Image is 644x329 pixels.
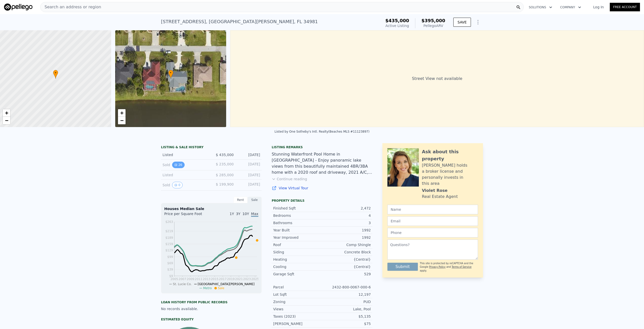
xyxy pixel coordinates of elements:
[167,261,173,265] tspan: $69
[273,213,322,218] div: Bedrooms
[322,250,371,255] div: Concrete Block
[41,4,101,10] span: Search an address or region
[322,228,371,233] div: 1992
[272,186,372,191] a: View Virtual Tour
[387,205,478,214] input: Name
[453,18,471,27] button: SAVE
[429,265,446,268] a: Privacy Policy
[421,23,445,28] div: Pellego ARV
[422,162,478,187] div: [PERSON_NAME] holds a broker license and personally invests in this area
[161,317,262,321] div: Estimated Equity
[3,117,10,124] a: Zoom out
[273,235,322,240] div: Year Improved
[387,228,478,237] input: Phone
[172,182,183,188] button: View historical data
[172,162,184,168] button: View historical data
[322,299,371,304] div: PUD
[238,182,260,188] div: [DATE]
[216,173,234,177] span: $ 285,000
[211,277,219,281] tspan: 2015
[587,5,610,10] a: Log In
[163,182,207,188] div: Sold
[273,264,322,269] div: Cooling
[473,17,483,27] button: Show Options
[322,220,371,225] div: 3
[248,197,262,203] div: Sale
[273,299,322,304] div: Zoning
[165,242,173,246] tspan: $159
[120,117,123,124] span: −
[238,152,260,157] div: [DATE]
[167,268,173,271] tspan: $39
[5,110,8,116] span: +
[322,206,371,211] div: 2,472
[385,18,409,23] span: $435,000
[187,277,194,281] tspan: 2009
[168,70,173,79] div: •
[273,242,322,247] div: Roof
[272,199,372,203] div: Property details
[169,274,173,278] tspan: $9
[218,286,224,290] span: Sale
[422,194,458,200] div: Real Estate Agent
[118,117,126,124] a: Zoom out
[243,277,251,281] tspan: 2023
[53,70,58,79] div: •
[272,145,372,149] div: Listing remarks
[273,307,322,312] div: Views
[165,249,173,252] tspan: $129
[161,145,262,150] div: LISTING & SALE HISTORY
[273,250,322,255] div: Siding
[422,188,448,194] div: Violet Rose
[322,264,371,269] div: {Central}
[163,172,207,177] div: Listed
[273,285,322,290] div: Parcel
[238,172,260,177] div: [DATE]
[120,110,123,116] span: +
[421,18,445,23] span: $395,000
[273,321,322,326] div: [PERSON_NAME]
[274,130,369,133] div: Listed by One Sotheby's Intl. Realty (Beaches MLS #11123897)
[385,24,409,28] span: Active Listing
[272,151,372,175] div: Stunning Waterfront Pool Home in [GEOGRAPHIC_DATA] - Enjoy panoramic lake views from this beautif...
[53,71,58,75] span: •
[165,220,173,224] tspan: $263
[165,236,173,240] tspan: $189
[322,314,371,319] div: $5,135
[4,4,32,11] img: Pellego
[322,292,371,297] div: 12,197
[5,117,8,124] span: −
[216,182,234,186] span: $ 199,900
[273,228,322,233] div: Year Built
[164,211,211,219] div: Price per Square Foot
[203,277,211,281] tspan: 2013
[272,176,307,182] button: Continue reading
[164,206,258,211] div: Houses Median Sale
[387,263,418,271] button: Submit
[163,152,207,157] div: Listed
[235,277,243,281] tspan: 2021
[216,153,234,157] span: $ 435,000
[322,213,371,218] div: 4
[161,18,318,25] div: [STREET_ADDRESS] , [GEOGRAPHIC_DATA][PERSON_NAME] , FL 34981
[273,314,322,319] div: Taxes (2023)
[230,30,644,127] div: Street View not available
[171,277,178,281] tspan: 2005
[195,277,203,281] tspan: 2011
[173,282,191,286] span: St. Lucie Co.
[3,109,10,117] a: Zoom in
[273,257,322,262] div: Heating
[243,212,249,216] span: 10Y
[163,162,207,168] div: Sold
[322,285,371,290] div: 2432-800-0067-000-6
[238,162,260,168] div: [DATE]
[167,255,173,259] tspan: $99
[219,277,227,281] tspan: 2017
[161,300,262,304] div: Loan history from public records
[422,148,478,162] div: Ask about this property
[216,162,234,166] span: $ 235,000
[168,71,173,75] span: •
[322,235,371,240] div: 1992
[233,197,248,203] div: Rent
[273,272,322,277] div: Garage Sqft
